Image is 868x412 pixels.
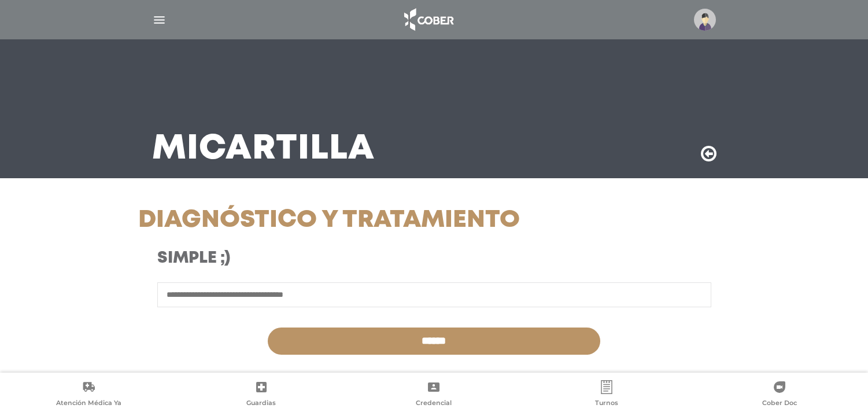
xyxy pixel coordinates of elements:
[246,399,276,409] span: Guardias
[520,380,693,410] a: Turnos
[595,399,618,409] span: Turnos
[694,9,716,31] img: profile-placeholder.svg
[138,206,527,235] h1: Diagnóstico y Tratamiento
[152,13,167,27] img: Cober_menu-lines-white.svg
[416,399,452,409] span: Credencial
[2,380,175,410] a: Atención Médica Ya
[157,249,508,268] h3: Simple ;)
[693,380,866,410] a: Cober Doc
[762,399,797,409] span: Cober Doc
[398,6,459,34] img: logo_cober_home-white.png
[152,134,375,164] h3: Mi Cartilla
[175,380,348,410] a: Guardias
[348,380,520,410] a: Credencial
[56,399,121,409] span: Atención Médica Ya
